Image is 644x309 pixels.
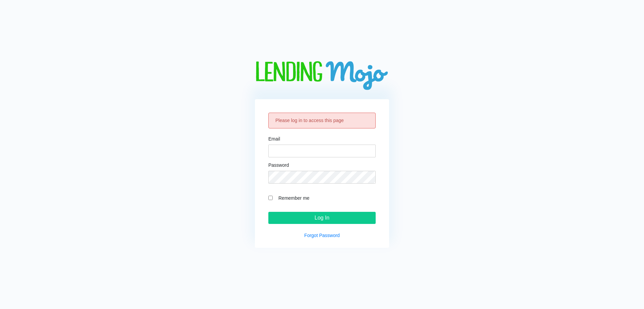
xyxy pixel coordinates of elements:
a: Forgot Password [304,233,340,238]
label: Password [268,163,289,167]
div: Please log in to access this page [268,113,376,128]
label: Remember me [275,194,376,202]
input: Log In [268,212,376,224]
label: Email [268,137,280,141]
img: logo-big.png [255,61,389,91]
